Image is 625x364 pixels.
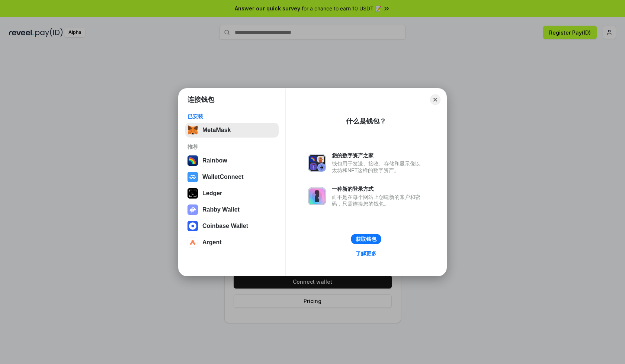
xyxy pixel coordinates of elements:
[346,117,386,126] div: 什么是钱包？
[356,250,376,257] div: 了解更多
[332,194,424,207] div: 而不是在每个网站上创建新的账户和密码，只需连接您的钱包。
[332,152,424,159] div: 您的数字资产之家
[351,234,381,244] button: 获取钱包
[332,186,424,192] div: 一种新的登录方式
[185,153,279,168] button: Rainbow
[187,144,276,150] div: 推荐
[202,190,222,197] div: Ledger
[202,157,227,164] div: Rainbow
[202,223,248,229] div: Coinbase Wallet
[430,94,440,105] button: Close
[187,113,276,120] div: 已安装
[308,154,326,172] img: svg+xml,%3Csvg%20xmlns%3D%22http%3A%2F%2Fwww.w3.org%2F2000%2Fsvg%22%20fill%3D%22none%22%20viewBox...
[187,221,198,231] img: svg+xml,%3Csvg%20width%3D%2228%22%20height%3D%2228%22%20viewBox%3D%220%200%2028%2028%22%20fill%3D...
[187,125,198,135] img: svg+xml,%3Csvg%20fill%3D%22none%22%20height%3D%2233%22%20viewBox%3D%220%200%2035%2033%22%20width%...
[308,187,326,205] img: svg+xml,%3Csvg%20xmlns%3D%22http%3A%2F%2Fwww.w3.org%2F2000%2Fsvg%22%20fill%3D%22none%22%20viewBox...
[185,202,279,217] button: Rabby Wallet
[187,95,214,104] h1: 连接钱包
[185,170,279,184] button: WalletConnect
[356,236,376,242] div: 获取钱包
[187,237,198,248] img: svg+xml,%3Csvg%20width%3D%2228%22%20height%3D%2228%22%20viewBox%3D%220%200%2028%2028%22%20fill%3D...
[187,172,198,182] img: svg+xml,%3Csvg%20width%3D%2228%22%20height%3D%2228%22%20viewBox%3D%220%200%2028%2028%22%20fill%3D...
[202,174,244,180] div: WalletConnect
[185,235,279,250] button: Argent
[185,219,279,233] button: Coinbase Wallet
[187,204,198,215] img: svg+xml,%3Csvg%20xmlns%3D%22http%3A%2F%2Fwww.w3.org%2F2000%2Fsvg%22%20fill%3D%22none%22%20viewBox...
[202,239,222,246] div: Argent
[351,249,381,258] a: 了解更多
[185,123,279,138] button: MetaMask
[187,155,198,166] img: svg+xml,%3Csvg%20width%3D%22120%22%20height%3D%22120%22%20viewBox%3D%220%200%20120%20120%22%20fil...
[332,160,424,174] div: 钱包用于发送、接收、存储和显示像以太坊和NFT这样的数字资产。
[187,188,198,199] img: svg+xml,%3Csvg%20xmlns%3D%22http%3A%2F%2Fwww.w3.org%2F2000%2Fsvg%22%20width%3D%2228%22%20height%3...
[185,186,279,201] button: Ledger
[202,127,231,133] div: MetaMask
[202,206,240,213] div: Rabby Wallet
